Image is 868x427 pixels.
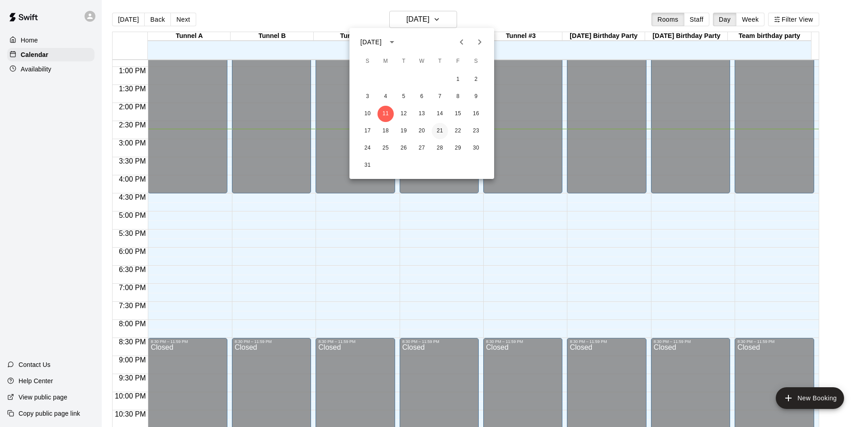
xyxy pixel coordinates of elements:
span: Saturday [468,52,484,70]
button: calendar view is open, switch to year view [384,34,400,50]
button: 3 [359,89,376,105]
span: Monday [377,52,394,70]
button: 29 [450,140,466,156]
button: 21 [432,123,448,139]
button: 9 [468,89,484,105]
button: 6 [414,89,430,105]
button: 20 [414,123,430,139]
button: 22 [450,123,466,139]
button: 15 [450,106,466,122]
div: [DATE] [360,38,382,47]
button: Previous month [453,33,471,51]
button: 4 [377,89,394,105]
button: 8 [450,89,466,105]
button: 14 [432,106,448,122]
button: 13 [414,106,430,122]
button: 5 [396,89,412,105]
button: 16 [468,106,484,122]
span: Thursday [432,52,448,70]
span: Tuesday [396,52,412,70]
button: 10 [359,106,376,122]
button: 27 [414,140,430,156]
button: 25 [377,140,394,156]
span: Friday [450,52,466,70]
button: 30 [468,140,484,156]
button: 19 [396,123,412,139]
span: Wednesday [414,52,430,70]
button: 23 [468,123,484,139]
button: 18 [377,123,394,139]
button: 24 [359,140,376,156]
button: 2 [468,71,484,88]
button: 26 [396,140,412,156]
button: 28 [432,140,448,156]
button: 17 [359,123,376,139]
button: 7 [432,89,448,105]
button: Next month [471,33,489,51]
span: Sunday [359,52,376,70]
button: 11 [377,106,394,122]
button: 1 [450,71,466,88]
button: 31 [359,157,376,174]
button: 12 [396,106,412,122]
